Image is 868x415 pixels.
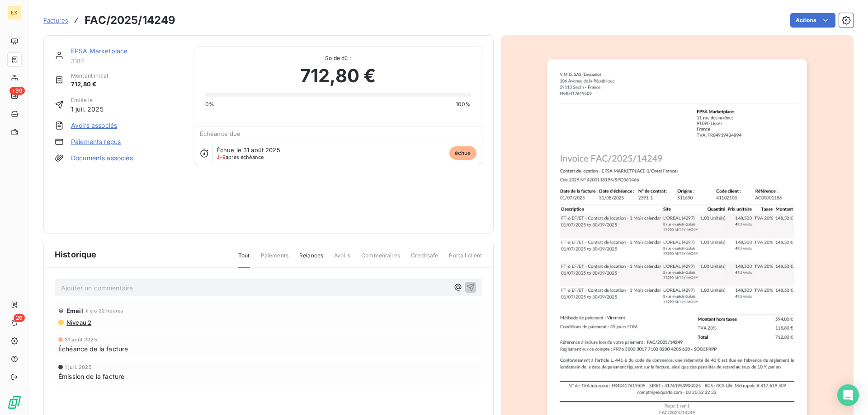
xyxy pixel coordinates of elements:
span: Paiements [261,252,288,267]
span: 31 août 2025 [65,337,97,342]
span: échue [449,146,476,160]
span: Relances [299,252,323,267]
span: Creditsafe [411,252,439,267]
span: Avoirs [334,252,350,267]
span: après échéance [217,154,264,160]
span: Échéance de la facture [58,344,128,354]
span: +99 [9,87,25,95]
span: Échue le 31 août 2025 [217,146,280,154]
span: 712,80 € [71,80,108,89]
a: Factures [43,16,68,25]
span: 1 juil. 2025 [65,364,92,370]
span: Commentaires [361,252,400,267]
span: Portail client [449,252,482,267]
span: Historique [55,248,97,261]
span: Email [66,307,83,314]
img: Logo LeanPay [7,395,22,410]
h3: FAC/2025/14249 [85,12,175,28]
div: Open Intercom Messenger [837,384,859,406]
span: Échéance due [200,130,241,137]
a: EPSA Marketplace [71,47,127,55]
span: 100% [456,100,471,108]
a: Documents associés [71,154,133,163]
span: 0% [205,100,214,108]
a: Avoirs associés [71,121,117,130]
span: Émission de la facture [58,372,124,381]
span: il y a 22 heures [86,308,123,313]
span: 1 juil. 2025 [71,104,104,114]
div: EX [7,5,22,20]
span: Montant initial [71,72,108,80]
a: Paiements reçus [71,137,121,146]
span: Tout [238,252,250,268]
span: Niveau 2 [66,319,91,326]
span: 26 [14,314,25,322]
span: 712,80 € [300,62,376,89]
span: J+9 [217,154,226,160]
span: 3184 [71,57,183,65]
span: Solde dû : [205,54,471,62]
span: Émise le [71,96,104,104]
button: Actions [790,13,835,28]
span: Factures [43,17,68,24]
